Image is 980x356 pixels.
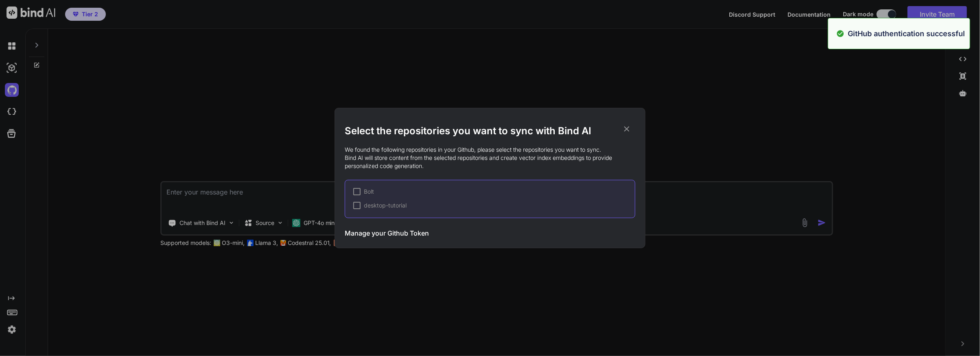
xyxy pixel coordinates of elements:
h3: Manage your Github Token [345,228,429,238]
h2: Select the repositories you want to sync with Bind AI [345,124,635,138]
span: Bolt [364,188,374,196]
p: GitHub authentication successful [848,28,965,39]
p: We found the following repositories in your Github, please select the repositories you want to sy... [345,146,635,170]
img: alert [836,28,844,39]
span: desktop-tutorial [364,201,407,210]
